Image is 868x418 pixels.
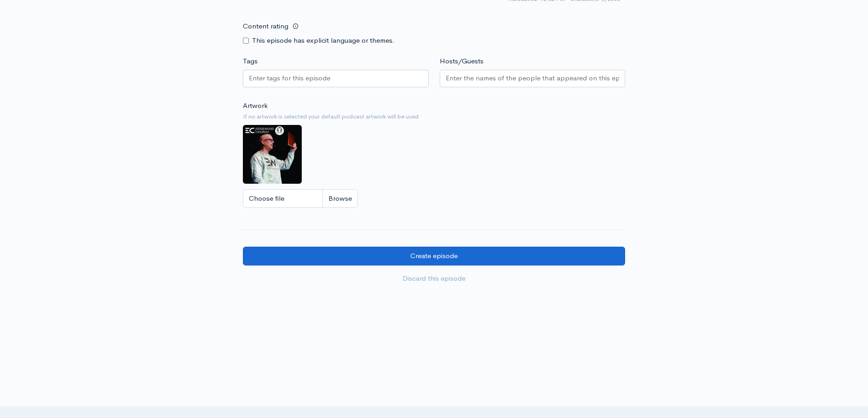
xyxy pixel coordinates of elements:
input: Create episode [243,247,625,265]
input: Enter tags for this episode [249,73,332,84]
label: Hosts/Guests [440,56,483,67]
small: If no artwork is selected your default podcast artwork will be used [243,112,625,121]
label: This episode has explicit language or themes. [252,35,395,46]
a: Discard this episode [243,269,625,288]
label: Artwork [243,101,268,111]
label: Content rating [243,17,288,36]
label: Tags [243,56,258,67]
input: Enter the names of the people that appeared on this episode [446,73,620,84]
